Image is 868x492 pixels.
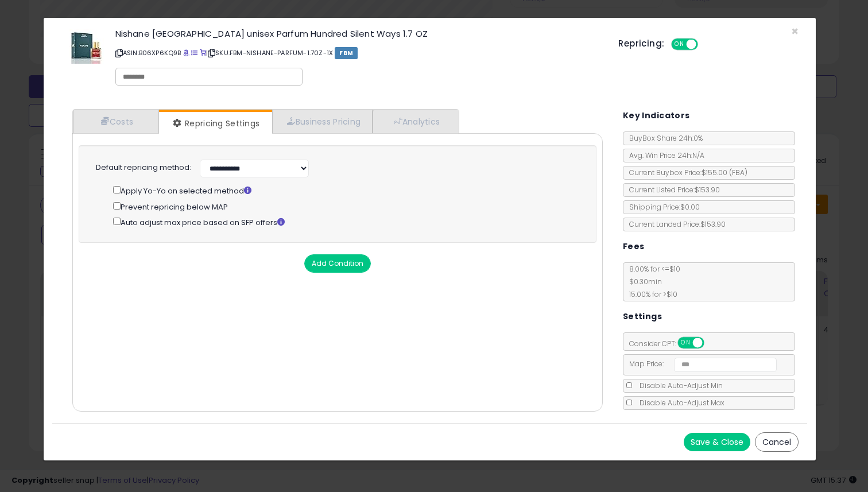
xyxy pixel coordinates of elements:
span: FBM [335,47,358,59]
img: 41+hIRdwhxL._SL60_.jpg [69,29,104,64]
span: Consider CPT: [623,339,719,348]
button: Add Condition [304,254,371,273]
h5: Settings [623,309,662,324]
p: ASIN: B06XP6KQ9B | SKU: FBM-NISHANE-PARFUM-1.70Z-1X [115,44,602,62]
span: BuyBox Share 24h: 0% [623,133,703,143]
span: $0.30 min [623,277,662,286]
span: OFF [702,338,720,348]
a: All offer listings [191,48,197,57]
div: Prevent repricing below MAP [113,200,581,213]
a: Repricing Settings [159,112,272,135]
span: Current Landed Price: $153.90 [623,219,726,229]
div: Apply Yo-Yo on selected method [113,184,581,197]
span: 8.00 % for <= $10 [623,264,680,299]
span: Shipping Price: $0.00 [623,202,700,212]
span: OFF [696,40,715,49]
span: Current Buybox Price: [623,168,747,177]
span: Map Price: [623,359,777,369]
span: Avg. Win Price 24h: N/A [623,150,704,160]
span: $155.00 [702,168,747,177]
span: ON [679,338,693,348]
button: Save & Close [684,433,750,451]
a: Business Pricing [272,110,373,133]
label: Default repricing method: [96,162,191,173]
span: Disable Auto-Adjust Min [634,381,723,390]
span: Current Listed Price: $153.90 [623,185,720,195]
h5: Key Indicators [623,109,690,123]
span: ON [673,40,687,49]
a: BuyBox page [183,48,189,57]
span: ( FBA ) [729,168,747,177]
h3: Nishane [GEOGRAPHIC_DATA] unisex Parfum Hundred Silent Ways 1.7 OZ [115,29,602,38]
h5: Repricing: [618,39,664,48]
a: Analytics [373,110,458,133]
a: Costs [73,110,159,133]
span: Disable Auto-Adjust Max [634,398,724,408]
div: Auto adjust max price based on SFP offers [113,215,581,228]
a: Your listing only [200,48,206,57]
button: Cancel [755,432,799,452]
h5: Fees [623,239,645,254]
span: 15.00 % for > $10 [623,289,677,299]
span: × [791,23,799,40]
